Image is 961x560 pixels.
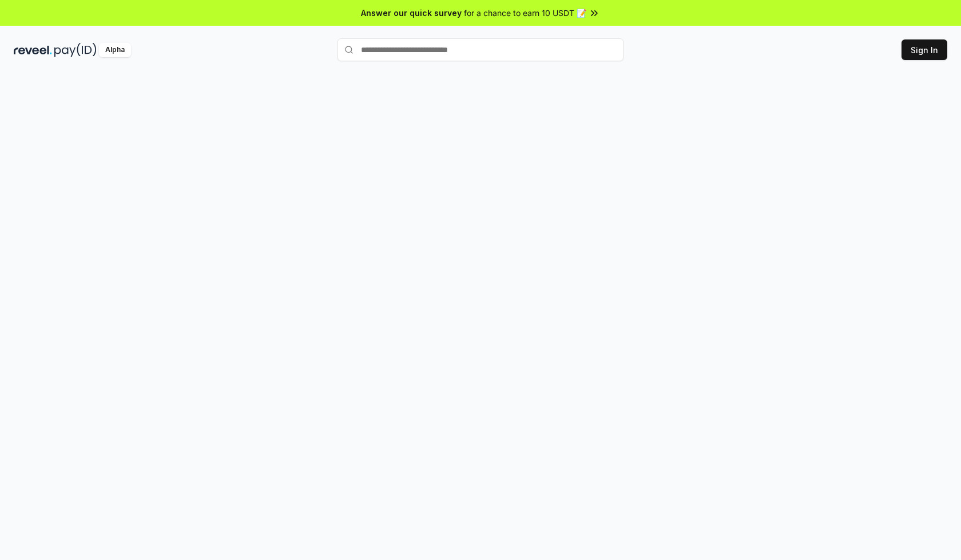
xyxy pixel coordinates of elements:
[54,43,97,57] img: pay_id
[464,7,586,19] span: for a chance to earn 10 USDT 📝
[902,39,947,60] button: Sign In
[14,43,52,57] img: reveel_dark
[361,7,462,19] span: Answer our quick survey
[99,43,131,57] div: Alpha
